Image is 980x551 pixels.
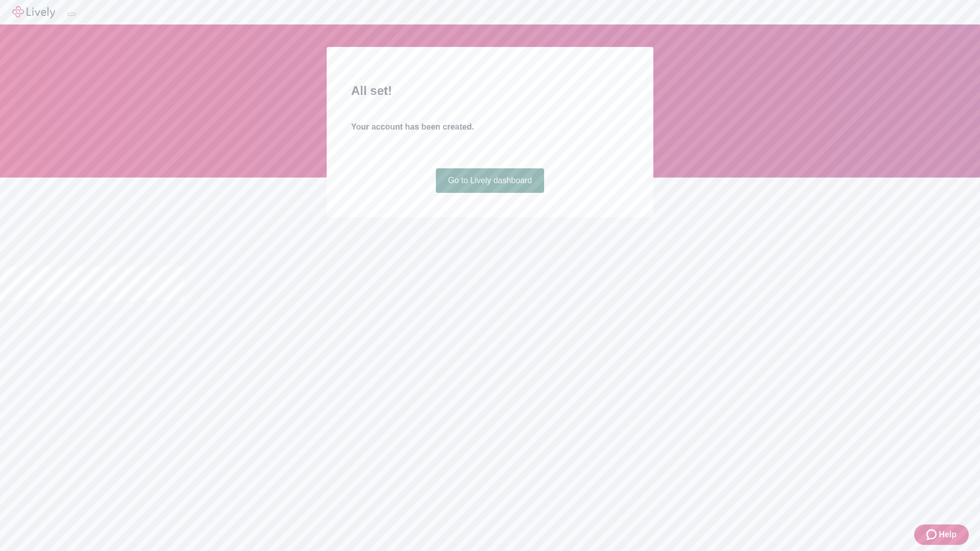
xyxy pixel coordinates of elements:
[436,168,545,193] a: Go to Lively dashboard
[351,82,629,100] h2: All set!
[926,529,939,541] svg: Zendesk support icon
[351,121,629,133] h4: Your account has been created.
[67,13,76,16] button: Log out
[914,524,969,545] button: Zendesk support iconHelp
[12,6,55,18] img: Lively
[939,529,957,541] span: Help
